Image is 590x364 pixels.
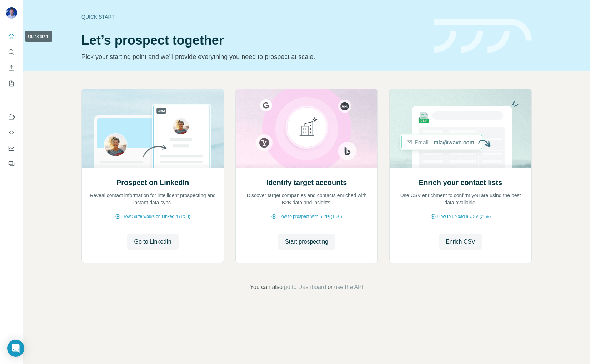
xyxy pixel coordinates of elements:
[81,89,224,168] img: Prospect on LinkedIn
[446,238,475,246] span: Enrich CSV
[89,192,216,206] p: Reveal contact information for intelligent prospecting and instant data sync.
[278,213,342,220] span: How to prospect with Surfe (1:30)
[81,52,426,62] p: Pick your starting point and we’ll provide everything you need to prospect at scale.
[127,234,178,250] button: Go to LinkedIn
[419,178,502,188] h2: Enrich your contact lists
[6,77,17,90] button: My lists
[285,238,328,246] span: Start prospecting
[116,178,189,188] h2: Prospect on LinkedIn
[6,61,17,74] button: Enrich CSV
[7,340,24,357] div: Open Intercom Messenger
[334,283,363,291] button: use the API
[134,238,171,246] span: Go to LinkedIn
[327,283,332,291] span: or
[6,142,17,155] button: Dashboard
[6,46,17,59] button: Search
[434,19,532,53] img: banner
[235,89,378,168] img: Identify target accounts
[6,110,17,123] button: Use Surfe on LinkedIn
[284,283,326,291] button: go to Dashboard
[6,7,17,19] img: Avatar
[397,192,524,206] p: Use CSV enrichment to confirm you are using the best data available.
[389,89,532,168] img: Enrich your contact lists
[81,13,426,20] div: Quick start
[81,33,426,48] h1: Let’s prospect together
[250,283,282,291] span: You can also
[437,213,491,220] span: How to upload a CSV (2:59)
[439,234,482,250] button: Enrich CSV
[122,213,190,220] span: How Surfe works on LinkedIn (1:58)
[6,126,17,139] button: Use Surfe API
[6,158,17,170] button: Feedback
[243,192,370,206] p: Discover target companies and contacts enriched with B2B data and insights.
[6,30,17,43] button: Quick start
[266,178,347,188] h2: Identify target accounts
[278,234,335,250] button: Start prospecting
